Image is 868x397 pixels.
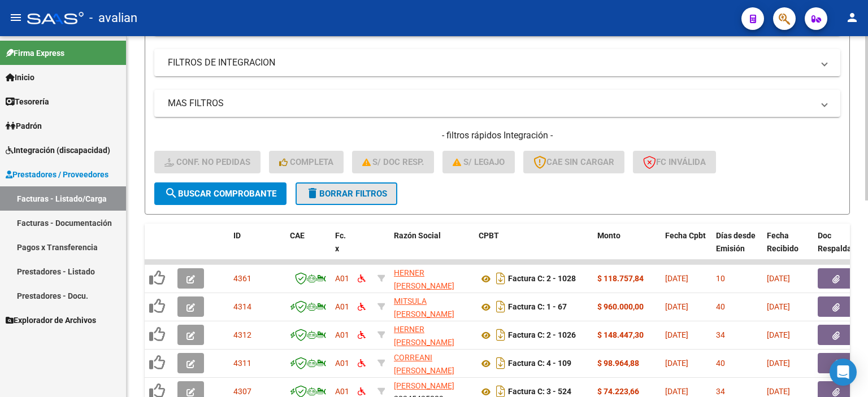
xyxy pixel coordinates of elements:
[597,330,644,339] strong: $ 148.447,30
[716,387,725,396] span: 34
[164,157,250,167] span: Conf. no pedidas
[233,231,241,240] span: ID
[233,302,251,311] span: 4314
[335,359,349,368] span: A01
[597,387,639,396] strong: $ 74.223,66
[154,90,840,117] mat-expansion-panel-header: MAS FILTROS
[394,323,470,347] div: 27217277790
[233,359,251,368] span: 4311
[164,186,178,200] mat-icon: search
[394,296,454,319] span: MITSULA [PERSON_NAME]
[394,231,441,240] span: Razón Social
[6,120,42,132] span: Padrón
[279,157,333,167] span: Completa
[331,224,353,273] datatable-header-cell: Fc. x
[493,269,508,287] i: Descargar documento
[716,359,725,368] span: 40
[229,224,285,273] datatable-header-cell: ID
[523,151,624,173] button: CAE SIN CARGAR
[6,95,49,108] span: Tesorería
[335,387,349,396] span: A01
[6,144,110,156] span: Integración (discapacidad)
[154,49,840,76] mat-expansion-panel-header: FILTROS DE INTEGRACION
[296,182,397,205] button: Borrar Filtros
[394,325,454,347] span: HERNER [PERSON_NAME]
[352,151,435,173] button: S/ Doc Resp.
[665,231,706,240] span: Fecha Cpbt
[335,274,349,283] span: A01
[154,129,840,142] h4: - filtros rápidos Integración -
[154,151,261,173] button: Conf. no pedidas
[665,330,688,339] span: [DATE]
[9,11,23,24] mat-icon: menu
[508,303,567,312] strong: Factura C: 1 - 67
[453,157,505,167] span: S/ legajo
[665,387,688,396] span: [DATE]
[394,353,454,375] span: CORREANI [PERSON_NAME]
[665,274,688,283] span: [DATE]
[597,359,639,368] strong: $ 98.964,88
[767,302,790,311] span: [DATE]
[335,330,349,339] span: A01
[394,295,470,319] div: 20384407928
[394,351,470,375] div: 27309286664
[474,224,593,273] datatable-header-cell: CPBT
[6,47,64,59] span: Firma Express
[533,157,614,167] span: CAE SIN CARGAR
[508,274,576,283] strong: Factura C: 2 - 1028
[767,231,798,253] span: Fecha Recibido
[394,381,454,390] span: [PERSON_NAME]
[6,314,96,326] span: Explorador de Archivos
[394,267,470,290] div: 27217277790
[269,151,344,173] button: Completa
[767,359,790,368] span: [DATE]
[767,274,790,283] span: [DATE]
[6,168,108,181] span: Prestadores / Proveedores
[830,359,857,386] div: Open Intercom Messenger
[711,224,762,273] datatable-header-cell: Días desde Emisión
[716,274,725,283] span: 10
[845,11,859,24] mat-icon: person
[306,186,319,200] mat-icon: delete
[285,224,331,273] datatable-header-cell: CAE
[394,268,454,290] span: HERNER [PERSON_NAME]
[665,302,688,311] span: [DATE]
[508,331,576,340] strong: Factura C: 2 - 1026
[442,151,515,173] button: S/ legajo
[643,157,706,167] span: FC Inválida
[762,224,813,273] datatable-header-cell: Fecha Recibido
[233,274,251,283] span: 4361
[154,182,287,205] button: Buscar Comprobante
[493,326,508,344] i: Descargar documento
[665,359,688,368] span: [DATE]
[89,6,137,30] span: - avalian
[233,330,251,339] span: 4312
[389,224,474,273] datatable-header-cell: Razón Social
[716,330,725,339] span: 34
[362,157,424,167] span: S/ Doc Resp.
[597,302,644,311] strong: $ 960.000,00
[508,359,571,368] strong: Factura C: 4 - 109
[633,151,716,173] button: FC Inválida
[306,189,387,199] span: Borrar Filtros
[164,189,276,199] span: Buscar Comprobante
[716,302,725,311] span: 40
[168,97,813,110] mat-panel-title: MAS FILTROS
[233,387,251,396] span: 4307
[290,231,305,240] span: CAE
[597,231,620,240] span: Monto
[767,330,790,339] span: [DATE]
[479,231,499,240] span: CPBT
[6,71,34,84] span: Inicio
[767,387,790,396] span: [DATE]
[335,231,346,253] span: Fc. x
[716,231,756,253] span: Días desde Emisión
[661,224,711,273] datatable-header-cell: Fecha Cpbt
[493,354,508,372] i: Descargar documento
[593,224,661,273] datatable-header-cell: Monto
[493,298,508,316] i: Descargar documento
[168,56,813,69] mat-panel-title: FILTROS DE INTEGRACION
[597,274,644,283] strong: $ 118.757,84
[508,387,571,396] strong: Factura C: 3 - 524
[335,302,349,311] span: A01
